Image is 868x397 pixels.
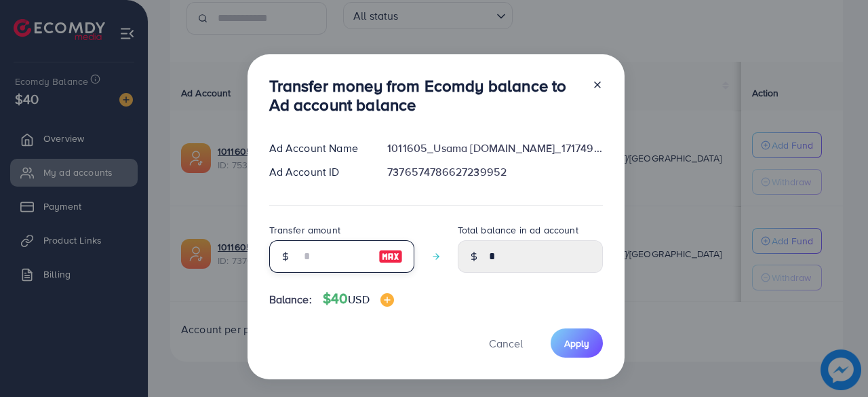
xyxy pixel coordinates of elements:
div: Ad Account ID [258,164,377,180]
h3: Transfer money from Ecomdy balance to Ad account balance [269,76,581,115]
h4: $40 [323,290,394,307]
button: Cancel [472,328,540,358]
button: Apply [551,328,603,358]
div: 7376574786627239952 [376,164,613,180]
img: image [380,293,394,307]
span: Cancel [489,336,523,351]
div: 1011605_Usama [DOMAIN_NAME]_1717492686783 [376,140,613,156]
span: USD [348,292,369,307]
img: image [378,248,403,265]
label: Transfer amount [269,223,340,237]
label: Total balance in ad account [458,223,578,237]
span: Balance: [269,292,312,307]
span: Apply [564,337,589,350]
div: Ad Account Name [258,140,377,156]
